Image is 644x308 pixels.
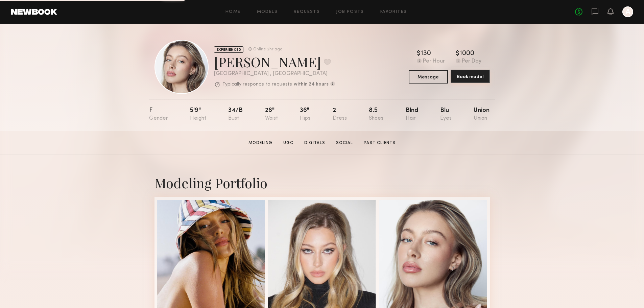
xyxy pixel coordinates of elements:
a: UGC [281,140,296,146]
div: Modeling Portfolio [154,174,490,192]
button: Message [409,70,448,84]
div: F [149,108,168,121]
div: $ [417,50,421,57]
div: Union [474,108,490,121]
div: Per Hour [423,58,445,65]
div: [PERSON_NAME] [214,53,335,71]
a: A [622,6,633,17]
div: EXPERIENCED [214,46,243,53]
a: Favorites [380,10,407,14]
button: Book model [451,70,490,83]
a: Job Posts [336,10,364,14]
div: $ [456,50,459,57]
div: Blu [440,108,452,121]
div: 26" [265,108,278,121]
a: Past Clients [361,140,398,146]
a: Requests [294,10,320,14]
div: Online 2hr ago [253,47,282,52]
a: Digitals [302,140,328,146]
div: 1000 [459,50,474,57]
a: Home [225,10,241,14]
b: within 24 hours [294,82,329,87]
a: Models [257,10,278,14]
div: Per Day [462,58,481,65]
div: [GEOGRAPHIC_DATA] , [GEOGRAPHIC_DATA] [214,71,335,77]
div: 130 [421,50,431,57]
a: Modeling [246,140,275,146]
div: 8.5 [369,108,383,121]
p: Typically responds to requests [222,82,292,87]
div: 36" [300,108,310,121]
div: 2 [333,108,347,121]
div: 34/b [228,108,243,121]
a: Social [333,140,356,146]
div: Blnd [406,108,418,121]
div: 5'9" [190,108,206,121]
